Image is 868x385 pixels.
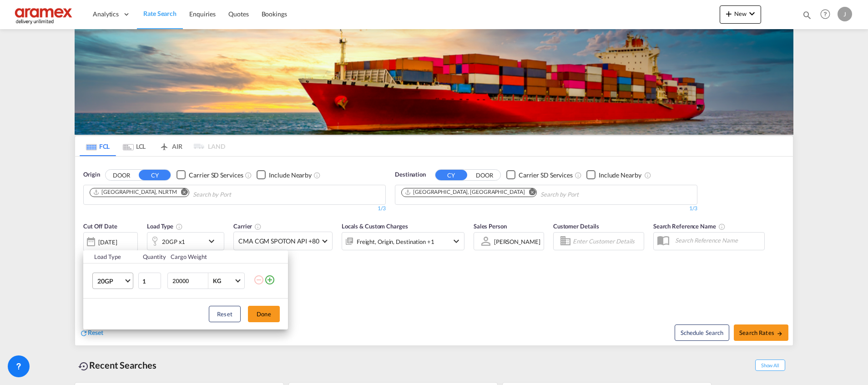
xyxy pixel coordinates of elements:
span: 20GP [97,277,124,286]
md-icon: icon-plus-circle-outline [264,274,275,285]
md-select: Choose: 20GP [92,273,133,289]
button: Done [248,306,280,322]
input: Qty [138,273,161,289]
th: Load Type [83,250,137,263]
md-icon: icon-minus-circle-outline [253,274,264,285]
div: Cargo Weight [171,253,248,261]
input: Enter Weight [172,273,208,289]
button: Reset [209,306,241,322]
th: Quantity [137,250,166,263]
div: KG [213,277,221,284]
